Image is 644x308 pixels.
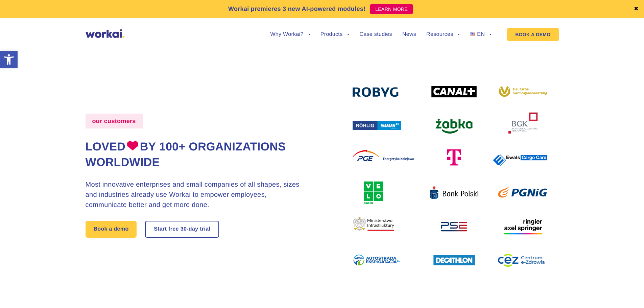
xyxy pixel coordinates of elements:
img: heart.png [127,140,138,150]
a: Products [320,32,350,37]
a: Case studies [359,32,392,37]
a: Book a demo [86,221,137,238]
a: Resources [426,32,460,37]
a: Why Workai? [270,32,310,37]
a: News [402,32,416,37]
a: LEARN MORE [370,4,413,14]
a: ✖ [634,6,639,12]
a: Start free30-daytrial [146,221,218,237]
p: Workai premieres 3 new AI-powered modules! [228,4,366,14]
label: our customers [86,114,143,128]
h3: Most innovative enterprises and small companies of all shapes, sizes and industries already use W... [86,180,303,210]
span: EN [477,31,485,37]
i: 30-day [181,227,198,232]
h1: Loved by 100+ organizations worldwide [86,139,303,170]
a: BOOK A DEMO [507,28,558,41]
